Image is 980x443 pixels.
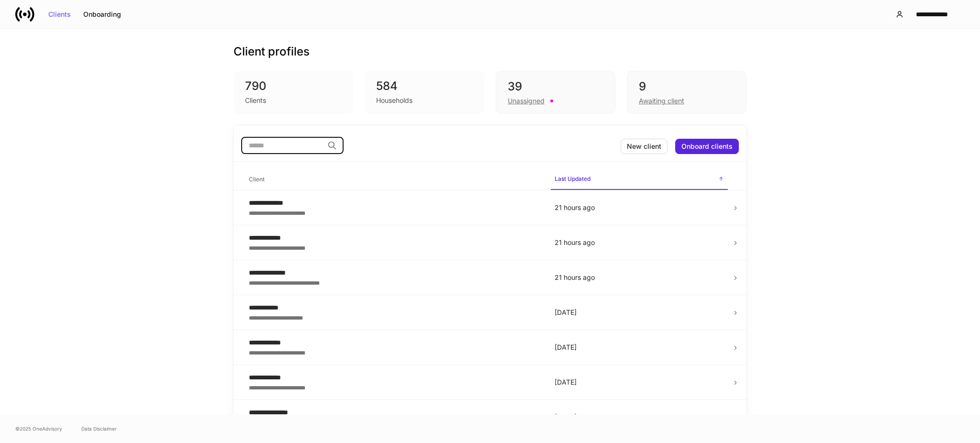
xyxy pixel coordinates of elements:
[508,96,545,106] div: Unassigned
[81,425,117,432] a: Data Disclaimer
[234,44,310,59] h3: Client profiles
[627,143,661,150] div: New client
[376,78,473,94] div: 584
[551,169,728,190] span: Last Updated
[639,96,684,106] div: Awaiting client
[15,425,62,432] span: © 2025 OneAdvisory
[621,139,668,154] button: New client
[245,78,342,94] div: 790
[555,203,724,212] p: 21 hours ago
[249,175,265,184] h6: Client
[245,96,266,105] div: Clients
[508,79,603,94] div: 39
[245,170,543,189] span: Client
[555,238,724,247] p: 21 hours ago
[675,139,739,154] button: Onboard clients
[627,71,746,114] div: 9Awaiting client
[496,71,615,114] div: 39Unassigned
[48,11,71,18] div: Clients
[555,308,724,317] p: [DATE]
[639,79,735,94] div: 9
[42,7,77,22] button: Clients
[555,412,724,422] p: [DATE]
[555,273,724,282] p: 21 hours ago
[77,7,127,22] button: Onboarding
[681,143,733,150] div: Onboard clients
[555,174,590,183] h6: Last Updated
[83,11,121,18] div: Onboarding
[376,96,412,105] div: Households
[555,377,724,387] p: [DATE]
[555,343,724,352] p: [DATE]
